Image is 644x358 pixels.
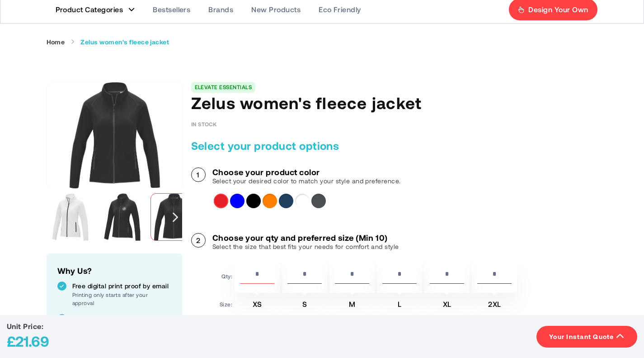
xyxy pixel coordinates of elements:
div: Storm grey [311,194,326,208]
h2: Why Us? [57,264,171,277]
td: Size: [216,295,233,317]
td: XS [235,295,280,317]
h3: Choose your qty and preferred size (Min 10) [212,233,399,242]
span: Brands [208,5,233,14]
td: 2XL [472,295,517,317]
div: White [295,194,310,208]
div: £21.69 [7,331,49,351]
div: Zelus women's fleece jacket [150,189,202,245]
a: ELEVATE ESSENTIALS [195,84,252,90]
td: L [377,295,422,317]
img: Zelus women's fleece jacket [150,193,198,241]
button: Your Instant Quote [536,326,637,348]
span: In stock [191,121,217,127]
h1: Zelus women's fleece jacket [191,93,598,113]
div: Availability [191,121,217,127]
p: Free cancellation [72,314,171,323]
span: Eco Friendly [319,5,361,14]
div: Next [169,189,182,245]
div: Navy [279,194,293,208]
div: Zelus women's fleece jacket [47,189,99,245]
p: Select the size that best fits your needs for comfort and style [212,242,399,251]
td: S [282,295,327,317]
p: Free digital print proof by email [72,282,171,291]
td: Qty: [216,262,233,293]
div: Orange [263,194,277,208]
img: Zelus women's fleece jacket [99,193,146,241]
a: Home [47,38,65,46]
h3: Choose your product color [212,167,401,177]
span: Your Instant Quote [549,332,614,341]
strong: Zelus women's fleece jacket [80,38,169,46]
td: M [329,295,375,317]
div: Blue [230,194,244,208]
h2: Select your product options [191,138,598,153]
span: Design Your Own [528,5,588,14]
p: Select your desired color to match your style and preference. [212,177,401,186]
div: Zelus women's fleece jacket [99,189,150,245]
td: XL [424,295,470,317]
img: Zelus women's fleece jacket [61,82,168,189]
span: New Products [251,5,301,14]
p: Printing only starts after your approval [72,291,171,307]
div: Solid black [246,194,261,208]
span: Bestsellers [153,5,190,14]
img: Zelus women's fleece jacket [47,193,94,241]
div: Red [214,194,228,208]
span: Unit Price: [7,322,43,330]
span: Product Categories [56,5,123,14]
